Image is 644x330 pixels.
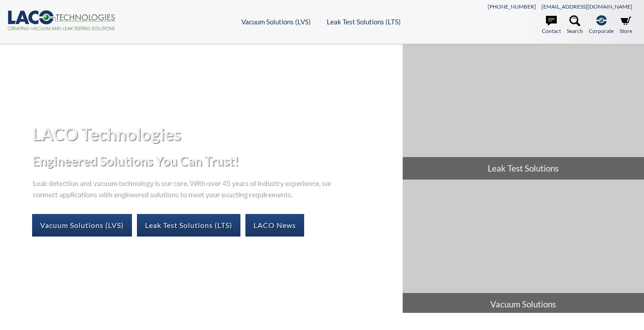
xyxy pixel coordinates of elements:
span: Leak Test Solutions [403,157,644,180]
p: Leak detection and vacuum technology is our core. With over 45 years of industry experience, we c... [32,177,335,200]
a: [PHONE_NUMBER] [488,3,536,10]
a: Vacuum Solutions (LVS) [241,18,311,26]
span: Vacuum Solutions [403,293,644,316]
a: Contact [542,15,561,35]
h2: Engineered Solutions You Can Trust! [32,153,395,169]
a: Leak Test Solutions [403,44,644,180]
a: Search [567,15,583,35]
a: Vacuum Solutions [403,180,644,316]
a: Vacuum Solutions (LVS) [32,214,132,237]
span: Corporate [589,27,614,35]
a: [EMAIL_ADDRESS][DOMAIN_NAME] [541,3,632,10]
a: Leak Test Solutions (LTS) [137,214,240,237]
h1: LACO Technologies [32,123,395,145]
a: Leak Test Solutions (LTS) [327,18,401,26]
a: Store [620,15,632,35]
a: LACO News [245,214,304,237]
